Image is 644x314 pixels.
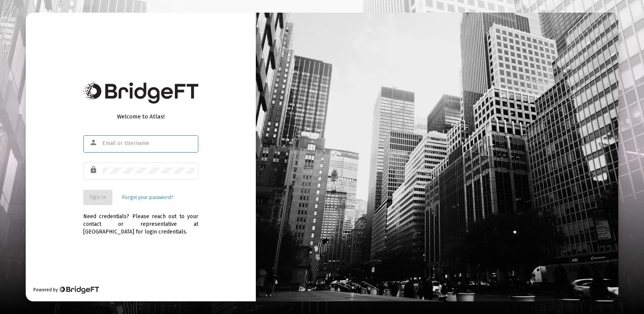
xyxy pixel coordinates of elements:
img: Bridge Financial Technology Logo [83,82,198,104]
div: Need credentials? Please reach out to your contact or representative at [GEOGRAPHIC_DATA] for log... [83,205,198,236]
span: Sign In [89,194,106,201]
button: Sign In [83,190,112,205]
div: Welcome to Atlas! [83,113,198,120]
mat-icon: person [89,138,99,147]
div: Powered by [33,286,99,294]
mat-icon: lock [89,165,99,174]
img: Bridge Financial Technology Logo [59,286,99,294]
input: Email or Username [102,140,194,146]
a: Forgot your password? [122,194,173,201]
